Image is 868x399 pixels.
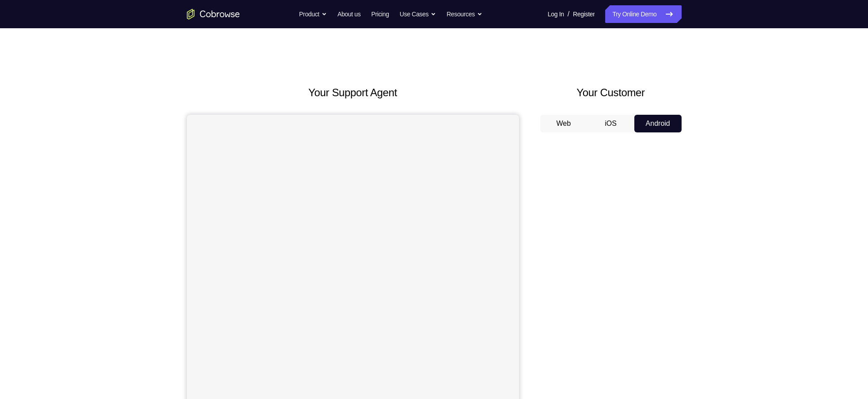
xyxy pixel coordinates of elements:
[568,9,569,19] span: /
[540,115,588,132] button: Web
[187,85,519,101] h2: Your Support Agent
[587,115,634,132] button: iOS
[371,5,389,23] a: Pricing
[634,115,682,132] button: Android
[187,9,240,19] a: Go to the home page
[400,5,436,23] button: Use Cases
[605,5,681,23] a: Try Online Demo
[447,5,482,23] button: Resources
[548,5,564,23] a: Log In
[573,5,595,23] a: Register
[337,5,360,23] a: About us
[299,5,327,23] button: Product
[540,85,682,101] h2: Your Customer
